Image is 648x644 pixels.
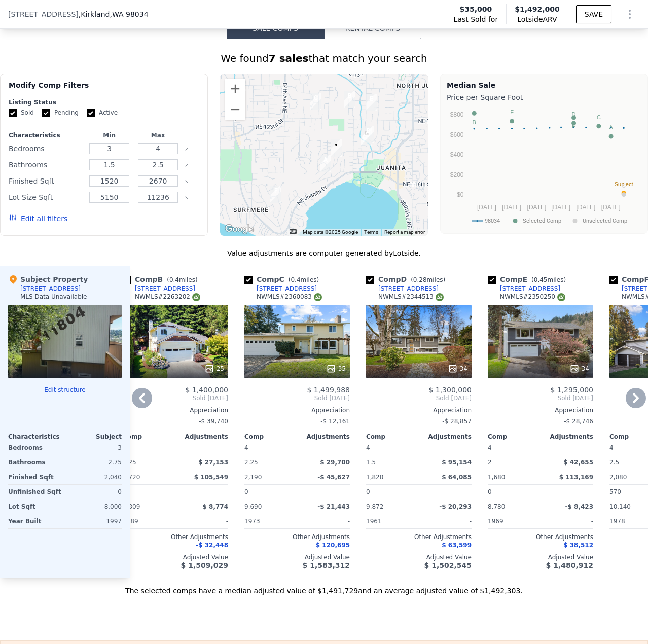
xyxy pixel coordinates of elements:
[8,274,88,284] div: Subject Property
[378,293,444,301] div: NWMLS # 2344513
[8,499,63,514] div: Lot Sqft
[609,488,621,495] span: 570
[9,109,34,117] label: Sold
[225,99,245,120] button: Zoom out
[87,131,132,139] div: Min
[563,542,593,549] span: $ 38,512
[203,503,228,510] span: $ 8,774
[572,111,576,117] text: D
[551,204,570,211] text: [DATE]
[450,151,464,158] text: $400
[363,126,374,143] div: 9463 NE 121st Pl
[488,274,570,284] div: Comp E
[299,514,350,528] div: -
[67,499,122,514] div: 8,000
[244,514,295,528] div: 1973
[609,124,613,130] text: A
[543,441,593,455] div: -
[447,80,641,90] div: Median Sale
[244,503,262,510] span: 9,690
[421,441,472,455] div: -
[299,441,350,455] div: -
[123,474,140,481] span: 1,720
[303,229,358,235] span: Map data ©2025 Google
[177,485,228,499] div: -
[500,293,565,301] div: NWMLS # 2350250
[244,533,350,541] div: Other Adjustments
[290,229,297,234] button: Keyboard shortcuts
[244,474,262,481] span: 2,190
[488,474,505,481] span: 1,680
[310,93,321,110] div: 12505 88th Pl NE
[421,485,472,499] div: -
[194,474,228,481] span: $ 105,549
[543,514,593,528] div: -
[8,514,63,528] div: Year Built
[488,503,505,510] span: 8,780
[485,218,500,224] text: 98034
[42,109,50,117] input: Pending
[297,433,350,441] div: Adjustments
[557,293,565,301] img: NWMLS Logo
[123,533,228,541] div: Other Adjustments
[8,9,79,19] span: [STREET_ADDRESS]
[384,229,425,235] a: Report a map error
[135,284,195,293] div: [STREET_ADDRESS]
[331,139,342,157] div: 11804 90th Ave NE
[572,123,575,129] text: E
[223,223,256,236] img: Google
[244,455,295,470] div: 2.25
[244,406,350,414] div: Appreciation
[447,104,639,231] svg: A chart.
[123,455,173,470] div: 2.25
[136,131,181,139] div: Max
[67,455,122,470] div: 2.75
[488,553,593,561] div: Adjusted Value
[488,406,593,414] div: Appreciation
[442,474,472,481] span: $ 64,085
[87,109,118,117] label: Active
[366,503,383,510] span: 9,872
[366,514,417,528] div: 1961
[527,204,547,211] text: [DATE]
[79,9,149,19] span: , Kirkland
[366,394,472,402] span: Sold [DATE]
[67,441,122,455] div: 3
[320,459,350,466] span: $ 29,700
[244,433,297,441] div: Comp
[609,474,627,481] span: 2,080
[622,183,626,189] text: G
[317,503,350,510] span: -$ 21,443
[546,561,593,569] span: $ 1,480,912
[366,553,472,561] div: Adjusted Value
[366,455,417,470] div: 1.5
[450,171,464,178] text: $200
[407,276,449,283] span: ( miles)
[67,485,122,499] div: 0
[299,485,350,499] div: -
[488,514,538,528] div: 1969
[284,276,323,283] span: ( miles)
[366,488,370,495] span: 0
[8,386,122,394] button: Edit structure
[163,276,201,283] span: ( miles)
[609,503,631,510] span: 10,140
[564,418,593,425] span: -$ 28,746
[199,418,228,425] span: -$ 39,740
[609,444,614,451] span: 4
[9,213,67,224] button: Edit all filters
[436,293,444,301] img: NWMLS Logo
[9,141,83,156] div: Bedrooms
[181,561,228,569] span: $ 1,509,029
[257,284,317,293] div: [STREET_ADDRESS]
[291,276,300,283] span: 0.4
[565,503,593,510] span: -$ 8,423
[87,109,95,117] input: Active
[620,4,640,24] button: Show Options
[488,488,492,495] span: 0
[424,561,472,569] span: $ 1,502,545
[196,542,228,549] span: -$ 32,448
[442,542,472,549] span: $ 63,599
[270,186,281,203] div: 11409 83rd Pl NE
